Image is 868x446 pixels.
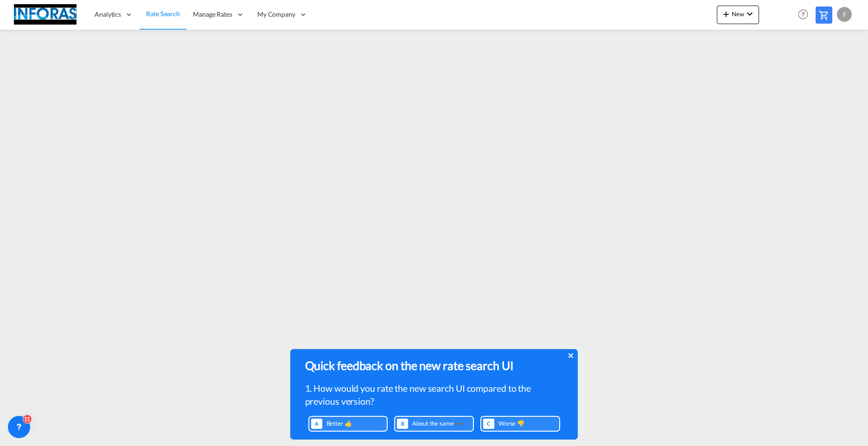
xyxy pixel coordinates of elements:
img: eff75c7098ee11eeb65dd1c63e392380.jpg [14,4,77,25]
span: My Company [257,10,295,19]
md-icon: icon-chevron-down [744,8,755,19]
span: Help [795,6,811,22]
div: F [837,7,852,22]
span: Rate Search [146,10,180,18]
span: Analytics [95,10,121,19]
button: icon-plus 400-fgNewicon-chevron-down [717,6,759,24]
span: New [721,10,755,18]
span: Manage Rates [193,10,232,19]
div: Help [795,6,816,23]
md-icon: icon-plus 400-fg [721,8,732,19]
